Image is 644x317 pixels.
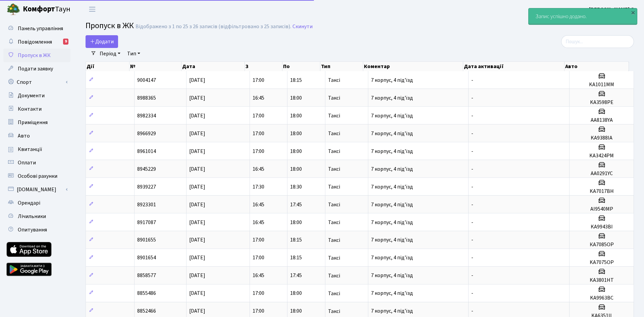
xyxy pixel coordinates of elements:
[371,254,413,262] span: 7 корпус, 4 під'їзд
[3,89,70,102] a: Документи
[18,119,48,126] span: Приміщення
[253,94,264,102] span: 16:45
[328,220,340,225] span: Таксі
[572,153,631,159] h5: KA3424PM
[371,130,413,137] span: 7 корпус, 4 під'їзд
[328,77,340,83] span: Таксі
[371,290,413,297] span: 7 корпус, 4 під'їзд
[3,102,70,116] a: Контакти
[18,159,36,166] span: Оплати
[245,62,283,71] th: З
[328,255,340,261] span: Таксі
[7,3,20,16] img: logo.png
[137,76,156,84] span: 9004147
[572,206,631,212] h5: AI9540MP
[136,23,291,30] div: Відображено з 1 по 25 з 26 записів (відфільтровано з 25 записів).
[18,226,47,233] span: Опитування
[3,156,70,169] a: Оплати
[189,290,205,297] span: [DATE]
[3,223,70,236] a: Опитування
[471,201,473,208] span: -
[572,135,631,141] h5: KA9388IA
[290,236,302,244] span: 18:15
[137,236,156,244] span: 8901655
[253,201,264,208] span: 16:45
[630,9,636,16] div: ×
[189,236,205,244] span: [DATE]
[137,272,156,279] span: 8858577
[290,201,302,208] span: 17:45
[189,165,205,173] span: [DATE]
[471,183,473,191] span: -
[90,38,114,45] span: Додати
[84,4,101,15] button: Переключити навігацію
[328,113,340,118] span: Таксі
[471,308,473,315] span: -
[18,92,45,99] span: Документи
[529,8,637,24] div: Запис успішно додано.
[18,65,53,72] span: Подати заявку
[290,219,302,226] span: 18:00
[18,172,57,180] span: Особові рахунки
[290,165,302,173] span: 18:00
[572,295,631,301] h5: KA9963BC
[290,272,302,279] span: 17:45
[371,76,413,84] span: 7 корпус, 4 під'їзд
[290,112,302,119] span: 18:00
[320,62,363,71] th: Тип
[290,290,302,297] span: 18:00
[471,94,473,102] span: -
[328,166,340,172] span: Таксі
[572,242,631,248] h5: КА7085ОР
[253,236,264,244] span: 17:00
[3,196,70,210] a: Орендарі
[189,272,205,279] span: [DATE]
[3,49,70,62] a: Пропуск в ЖК
[471,272,473,279] span: -
[18,25,63,32] span: Панель управління
[253,254,264,262] span: 17:00
[137,183,156,191] span: 8939227
[3,210,70,223] a: Лічильники
[3,169,70,183] a: Особові рахунки
[129,62,181,71] th: №
[189,94,205,102] span: [DATE]
[189,183,205,191] span: [DATE]
[3,22,70,35] a: Панель управління
[3,116,70,129] a: Приміщення
[18,105,42,113] span: Контакти
[572,170,631,177] h5: AA0291YC
[189,219,205,226] span: [DATE]
[137,148,156,155] span: 8961014
[471,76,473,84] span: -
[572,277,631,283] h5: KA3801HT
[328,202,340,207] span: Таксі
[471,130,473,137] span: -
[253,272,264,279] span: 16:45
[572,99,631,106] h5: KA3598PE
[137,290,156,297] span: 8855486
[328,273,340,278] span: Таксі
[371,148,413,155] span: 7 корпус, 4 під'їзд
[189,308,205,315] span: [DATE]
[290,183,302,191] span: 18:30
[3,143,70,156] a: Квитанції
[124,48,143,59] a: Тип
[253,130,264,137] span: 17:00
[86,20,134,32] span: Пропуск в ЖК
[290,308,302,315] span: 18:00
[290,76,302,84] span: 18:15
[371,219,413,226] span: 7 корпус, 4 під'їзд
[290,254,302,262] span: 18:15
[18,132,30,140] span: Авто
[328,309,340,314] span: Таксі
[561,35,634,48] input: Пошук...
[181,62,245,71] th: Дата
[23,4,70,15] span: Таун
[328,95,340,101] span: Таксі
[137,94,156,102] span: 8988365
[253,183,264,191] span: 17:30
[328,131,340,136] span: Таксі
[471,148,473,155] span: -
[292,23,313,30] a: Скинути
